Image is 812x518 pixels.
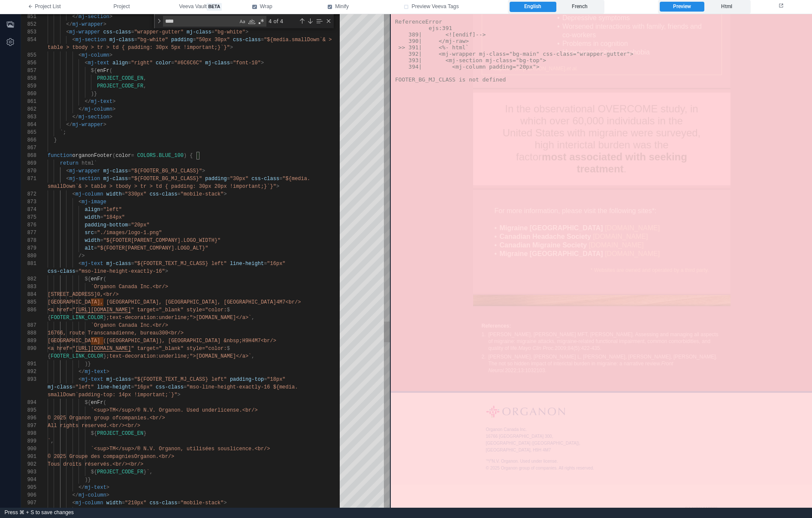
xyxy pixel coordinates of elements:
span: <a href=" [48,346,75,352]
span: ${ [91,469,97,475]
span: mj-wrapper [72,21,103,27]
div: Use Regular Expression (⌥⌘R) [257,17,266,26]
span: `; [60,129,66,136]
span: } [103,315,106,321]
span: "184px" [103,214,125,220]
span: mj-class [103,176,128,182]
span: > [109,52,112,58]
span: , [143,75,146,81]
span: © 2025 Groupe des compagnies [48,454,134,460]
span: license.<br/> [217,407,258,413]
span: FOOTER_LINK_COLOR [51,353,103,359]
span: </ [78,369,85,375]
span: "30px" [230,176,248,182]
span: Project [114,3,130,11]
span: padding [205,176,226,182]
span: </ [66,122,72,128]
span: companies.<br/> [119,415,165,421]
span: "bg-white" [214,29,245,35]
div: 897 [21,422,36,430]
div: Close (Escape) [325,18,332,24]
div: 859 [21,82,36,90]
span: < [78,376,82,382]
div: 880 [21,252,36,260]
span: tant;}`}" [202,45,230,51]
span: COLORS [137,153,156,159]
span: "${FOOTER_TEXT_MJ_CLASS} left" [134,261,227,267]
span: smallDown`padding-top: 14px !important;`}" [48,392,177,398]
span: mj-text [82,376,103,382]
div: 879 [21,244,36,252]
span: "${FOOTER_BG_MJ_CLASS}" [131,176,202,182]
span: = [100,207,103,213]
span: "${FOOTER[PARENT_COMPANY].LOGO_WIDTH}" [103,238,221,244]
span: organonFooter [72,153,113,159]
div: 860 [21,90,36,98]
span: FOOTER_LINK_COLOR [51,315,103,321]
span: mj-section [69,176,100,182]
span: = [72,384,75,390]
span: > [202,168,205,174]
span: alt [85,245,94,251]
span: mj-text [82,261,103,267]
span: ` [48,438,51,444]
span: , [251,315,254,321]
div: 902 [21,461,36,468]
span: "16px" [267,261,285,267]
span: ( [112,153,115,159]
span: = [128,168,131,174]
span: © 2025 Organon group of [48,415,119,421]
span: PROJECT_CODE_FR [97,469,143,475]
span: padding-bottom [85,222,128,228]
span: , [251,353,254,359]
div: 904 [21,476,36,484]
div: 872 [21,190,36,198]
span: mj-column [75,191,103,197]
span: ) [184,153,187,159]
span: </ [72,114,78,120]
div: Previous Match (⇧Enter) [299,18,305,24]
span: = [122,191,125,197]
span: PROJECT_CODE_EN [97,75,143,81]
span: ( [103,400,106,406]
div: 866 [21,136,36,144]
span: , [51,438,54,444]
div: Match Case (⌥⌘C) [238,17,247,26]
span: "left" [103,207,122,213]
label: English [510,2,556,12]
span: width [106,191,122,197]
span: mj-class [109,37,134,43]
span: width [85,238,100,244]
div: Find in Selection (⌥⌘L) [314,16,324,26]
div: 856 [21,59,36,67]
span: = [100,238,103,244]
span: Organon.<br/> [134,454,175,460]
div: 868 [21,152,36,160]
span: )} [85,361,91,367]
span: = [75,268,78,274]
span: mj-section [78,114,109,120]
span: css-class [156,384,184,390]
span: < [66,168,69,174]
div: 875 [21,214,36,221]
span: src [85,230,94,236]
span: line-height [97,384,131,390]
div: 899 [21,437,36,445]
span: </ [78,106,85,112]
span: > [109,14,112,20]
span: > [109,114,112,120]
span: /> [78,253,85,259]
span: = [171,60,174,66]
span: ${ [85,400,91,406]
span: = [128,176,131,182]
span: < [72,37,75,43]
span: < [78,199,82,205]
span: )} [85,477,91,483]
span: 4M7<br/> [251,338,276,344]
div: 900 [21,445,36,453]
span: mj-text [85,485,106,491]
span: < [66,29,69,35]
span: [GEOGRAPHIC_DATA] ([GEOGRAPHIC_DATA]), [GEOGRAPHIC_DATA] &nbsp;H9H [48,338,251,344]
span: "#6C6C6C" [174,60,202,66]
div: 883 [21,283,36,291]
